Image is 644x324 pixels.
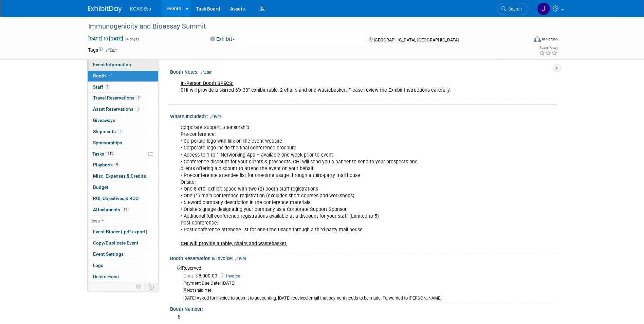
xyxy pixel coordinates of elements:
a: Misc. Expenses & Credits [88,171,158,182]
span: 11 [122,207,129,212]
a: Delete Event [88,271,158,282]
div: Corporate Support Sponsorship Pre-conference: • Corporate logo with link on the event website • C... [176,121,482,250]
a: Asset Reservations3 [88,104,158,115]
span: 3 [135,107,140,112]
span: 2 [136,95,141,101]
span: Logs [93,263,103,268]
span: Attachments [93,207,129,212]
span: (4 days) [125,37,139,41]
span: Budget [93,184,108,190]
div: Booth Reservation & Invoice: [170,253,556,262]
a: Invoice [221,273,244,278]
span: less [92,218,100,223]
a: Staff2 [88,82,158,93]
a: ROI, Objectives & ROO [88,193,158,204]
span: 1 [117,129,123,134]
div: In-Person [542,37,558,42]
div: Booth Number: [170,304,556,312]
span: Copy/Duplicate Event [93,240,139,246]
a: Logs [88,260,158,271]
b: CHI will provide a table, chairs and wastebasket. [181,241,288,247]
a: Travel Reservations2 [88,93,158,104]
span: 2 [105,84,110,89]
a: less [88,216,158,227]
span: [GEOGRAPHIC_DATA], [GEOGRAPHIC_DATA] [374,37,459,42]
span: Event Information [93,62,131,67]
span: Cost: $ [183,273,199,278]
a: Edit [106,48,117,53]
span: 9 [114,162,119,167]
button: Exhibit [208,36,238,43]
div: Not Paid Yet [183,287,551,294]
a: Edit [200,70,211,75]
div: Event Rating [539,47,557,50]
a: Playbook9 [88,160,158,170]
span: Event Binder (.pdf export) [93,229,147,234]
a: Event Binder (.pdf export) [88,227,158,237]
div: Immunogenicity and Bioassay Summit [86,20,518,33]
span: Misc. Expenses & Credits [93,173,146,179]
a: Event Settings [88,249,158,260]
span: Event Settings [93,251,124,257]
img: Jeremy Rochford [537,2,550,15]
div: Reserved [175,263,551,301]
td: Toggle Event Tabs [144,283,158,291]
a: Copy/Duplicate Event [88,238,158,249]
span: to [103,36,109,41]
span: Travel Reservations [93,95,141,101]
div: What's Included?: [170,111,556,120]
span: Shipments [93,129,123,134]
img: ExhibitDay [88,6,122,13]
span: Staff [93,84,110,90]
div: Booth Notes: [170,67,556,76]
a: Budget [88,182,158,193]
td: Tags [88,47,117,53]
span: Tasks [92,151,115,157]
a: Event Information [88,59,158,70]
span: 8,000.00 [183,273,220,278]
u: In-Person Booth SPECS: [181,80,234,86]
span: Giveaways [93,118,115,123]
a: Search [497,3,528,15]
div: Event Format [488,35,558,46]
a: Shipments1 [88,126,158,137]
td: Personalize Event Tab Strip [133,283,145,291]
span: Playbook [93,162,119,167]
span: Sponsorships [93,140,122,145]
span: Delete Event [93,274,119,279]
span: Booth [93,73,114,78]
span: [DATE] [DATE] [88,36,124,42]
a: Edit [235,256,246,261]
span: Asset Reservations [93,106,140,112]
span: Search [506,6,522,12]
span: 94% [106,151,115,156]
span: KCAS Bio [130,6,151,12]
div: Payment Due Date: [DATE] [183,280,551,287]
a: Booth [88,71,158,82]
div: CHI will provide a skirted 6’x 30” exhibit table, 2 chairs and one wastebasket. Please review the... [176,77,482,97]
div: 6 [175,312,551,322]
a: Giveaways [88,115,158,126]
img: Format-Inperson.png [534,36,541,42]
i: Booth reservation complete [109,74,112,77]
div: [DATE] Asked for invoice to submit to accounting. [DATE] received email that payment needs to be ... [183,295,551,301]
a: Edit [210,114,221,119]
a: Attachments11 [88,204,158,215]
span: ROI, Objectives & ROO [93,196,139,201]
a: Tasks94% [88,149,158,160]
a: Sponsorships [88,138,158,148]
